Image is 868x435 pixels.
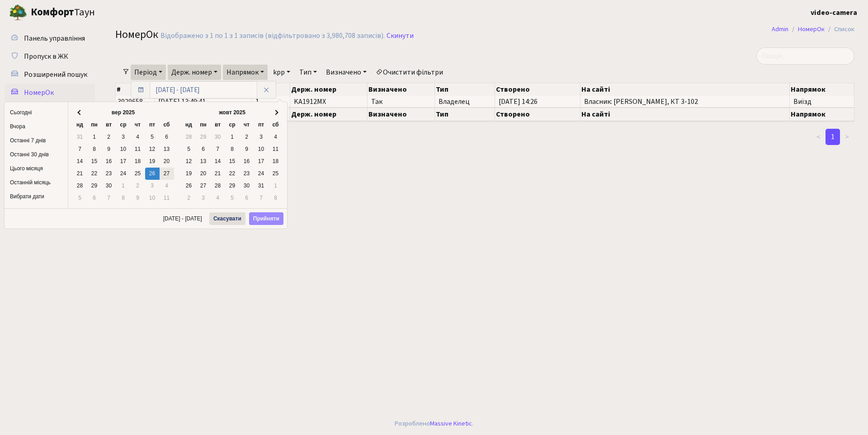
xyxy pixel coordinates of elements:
[73,143,87,155] td: 7
[182,119,196,131] th: нд
[209,212,245,225] button: Скасувати
[254,192,269,204] td: 7
[102,143,116,155] td: 9
[131,119,145,131] th: чт
[102,168,116,180] td: 23
[269,155,283,168] td: 18
[5,29,95,47] a: Панель управління
[182,155,196,168] td: 12
[196,155,211,168] td: 13
[182,192,196,204] td: 2
[116,143,131,155] td: 10
[790,108,854,121] th: Напрямок
[182,131,196,143] td: 28
[116,83,155,96] th: #
[160,168,174,180] td: 27
[116,180,131,192] td: 1
[131,131,145,143] td: 4
[211,119,225,131] th: вт
[368,83,435,96] th: Визначено
[102,131,116,143] td: 2
[225,168,240,180] td: 22
[116,192,131,204] td: 8
[31,5,74,19] b: Комфорт
[371,98,431,105] span: Так
[499,98,576,105] span: [DATE] 14:26
[211,155,225,168] td: 14
[145,180,160,192] td: 3
[5,176,68,190] li: Останній місяць
[5,162,68,176] li: Цього місяця
[24,88,54,98] span: НомерОк
[196,107,269,119] th: жовт 2025
[160,119,174,131] th: сб
[73,192,87,204] td: 5
[322,65,370,80] a: Визначено
[131,65,166,80] a: Період
[296,65,321,80] a: Тип
[116,131,131,143] td: 3
[182,143,196,155] td: 5
[115,27,158,42] span: НомерОк
[5,84,95,102] a: НомерОк
[290,108,367,121] th: Держ. номер
[131,180,145,192] td: 2
[225,131,240,143] td: 1
[811,7,857,18] a: video-camera
[5,148,68,162] li: Останні 30 днів
[87,143,102,155] td: 8
[254,143,269,155] td: 10
[798,24,825,34] a: НомерОк
[182,168,196,180] td: 19
[580,83,790,96] th: На сайті
[254,180,269,192] td: 31
[196,192,211,204] td: 3
[196,168,211,180] td: 20
[826,129,840,145] a: 1
[182,180,196,192] td: 26
[87,180,102,192] td: 29
[269,180,283,192] td: 1
[269,168,283,180] td: 25
[196,119,211,131] th: пн
[290,83,367,96] th: Держ. номер
[116,119,131,131] th: ср
[145,155,160,168] td: 19
[145,119,160,131] th: пт
[160,155,174,168] td: 20
[116,168,131,180] td: 24
[5,190,68,204] li: Вибрати дати
[163,216,206,221] span: [DATE] - [DATE]
[87,192,102,204] td: 6
[225,119,240,131] th: ср
[87,107,160,119] th: вер 2025
[211,180,225,192] td: 28
[225,180,240,192] td: 29
[372,65,447,80] a: Очистити фільтри
[435,108,495,121] th: Тип
[73,119,87,131] th: нд
[5,47,95,65] a: Пропуск в ЖК
[225,143,240,155] td: 8
[5,134,68,148] li: Останні 7 днів
[240,119,254,131] th: чт
[131,155,145,168] td: 18
[145,168,160,180] td: 26
[116,155,131,168] td: 17
[211,143,225,155] td: 7
[211,131,225,143] td: 30
[269,65,294,80] a: kpp
[160,180,174,192] td: 4
[102,192,116,204] td: 7
[160,131,174,143] td: 6
[131,192,145,204] td: 9
[168,65,221,80] a: Держ. номер
[73,155,87,168] td: 14
[269,131,283,143] td: 4
[439,98,491,105] span: Владелец
[240,192,254,204] td: 6
[87,168,102,180] td: 22
[825,24,854,34] li: Список
[118,97,143,107] span: 3929658
[793,98,850,105] span: Виїзд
